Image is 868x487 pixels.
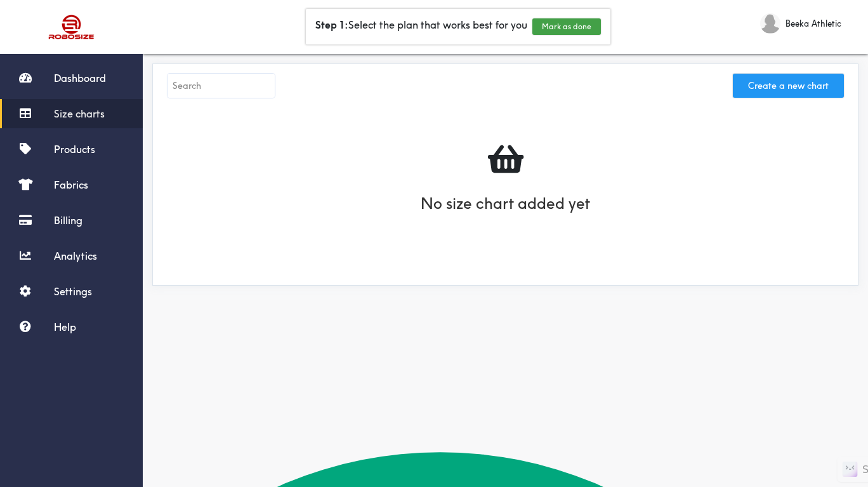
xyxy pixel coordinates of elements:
span: Settings [54,285,92,298]
span: Billing [54,214,82,227]
button: Create a new chart [733,74,844,98]
h1: No size chart added yet [421,190,590,218]
b: Step 1: [315,18,348,31]
span: Fabrics [54,178,88,191]
div: Select the plan that works best for you [306,9,610,44]
span: Analytics [54,250,97,262]
img: Robosize [24,10,119,44]
span: Size charts [54,107,105,120]
span: Beeka Athletic [786,17,841,30]
img: Beeka Athletic [760,13,780,34]
span: Dashboard [54,72,106,84]
span: Products [54,143,95,156]
button: Mark as done [532,18,601,35]
span: Help [54,321,76,333]
input: Search [168,74,275,98]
